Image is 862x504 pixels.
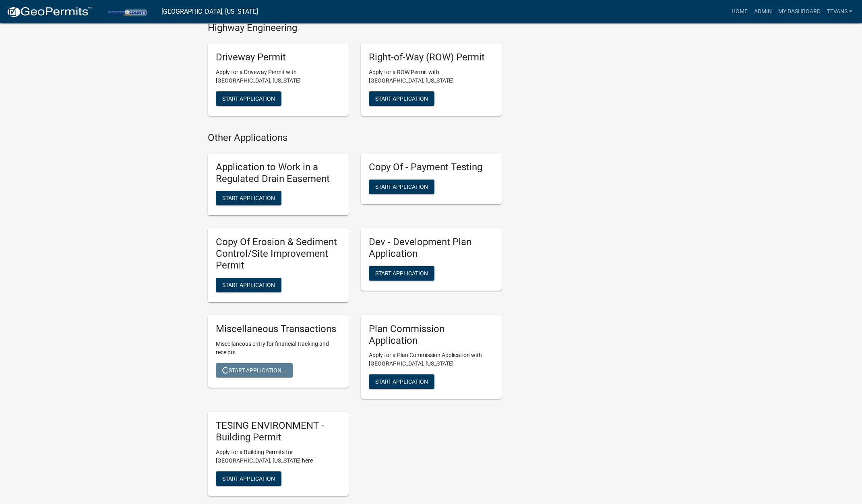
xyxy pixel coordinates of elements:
[216,191,281,205] button: Start Application
[369,68,494,85] p: Apply for a ROW Permit with [GEOGRAPHIC_DATA], [US_STATE]
[216,340,341,357] p: Miscellaneous entry for financial tracking and receipts
[222,95,275,102] span: Start Application
[216,236,341,271] h5: Copy Of Erosion & Sediment Control/Site Improvement Permit
[824,4,856,19] a: tevans
[369,374,434,389] button: Start Application
[369,52,494,63] h5: Right-of-Way (ROW) Permit
[369,266,434,281] button: Start Application
[369,91,434,106] button: Start Application
[161,5,258,19] a: [GEOGRAPHIC_DATA], [US_STATE]
[216,471,281,486] button: Start Application
[375,95,428,102] span: Start Application
[216,91,281,106] button: Start Application
[216,363,293,378] button: Start Application...
[375,378,428,385] span: Start Application
[375,183,428,190] span: Start Application
[216,52,341,63] h5: Driveway Permit
[222,195,275,201] span: Start Application
[369,161,494,173] h5: Copy Of - Payment Testing
[751,4,775,19] a: Admin
[369,323,494,347] h5: Plan Commission Application
[216,161,341,185] h5: Application to Work in a Regulated Drain Easement
[728,4,751,19] a: Home
[216,448,341,465] p: Apply for a Building Permits for [GEOGRAPHIC_DATA], [US_STATE] here
[375,270,428,277] span: Start Application
[369,180,434,194] button: Start Application
[775,4,824,19] a: My Dashboard
[208,22,502,34] h4: Highway Engineering
[99,6,155,17] img: Porter County, Indiana
[216,278,281,292] button: Start Application
[208,132,502,502] wm-workflow-list-section: Other Applications
[222,367,286,373] span: Start Application...
[222,281,275,288] span: Start Application
[369,236,494,260] h5: Dev - Development Plan Application
[216,420,341,443] h5: TESING ENVIRONMENT - Building Permit
[216,68,341,85] p: Apply for a Driveway Permit with [GEOGRAPHIC_DATA], [US_STATE]
[216,323,341,335] h5: Miscellaneous Transactions
[208,132,502,144] h4: Other Applications
[369,351,494,368] p: Apply for a Plan Commission Application with [GEOGRAPHIC_DATA], [US_STATE]
[222,475,275,482] span: Start Application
